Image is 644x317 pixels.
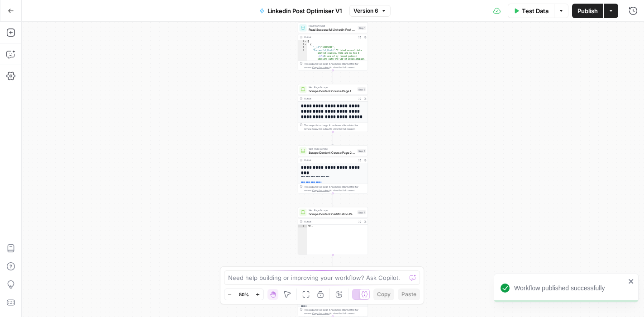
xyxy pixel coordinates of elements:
[298,46,307,49] div: 3
[572,4,603,18] button: Publish
[298,225,307,228] div: 1
[298,49,307,237] div: 4
[373,289,394,300] button: Copy
[401,290,416,298] span: Paste
[577,6,598,15] span: Publish
[312,66,329,69] span: Copy the output
[239,291,249,298] span: 50%
[298,23,368,71] div: Read from GridRead Successful Linkedin Post GridStep 1Output[ { "__id":"12205059", "Successful_Po...
[304,123,366,131] div: This output is too large & has been abbreviated for review. to view the full content.
[298,207,368,255] div: Web Page ScrapeScrape Content Certification Page (If any)Step 7Outputnull
[304,185,366,192] div: This output is too large & has been abbreviated for review. to view the full content.
[267,6,342,15] span: Linkedin Post Optimiser V1
[304,308,366,315] div: This output is too large & has been abbreviated for review. to view the full content.
[514,284,625,293] div: Workflow published successfully
[309,27,356,32] span: Read Successful Linkedin Post Grid
[358,210,366,214] div: Step 7
[332,71,334,84] g: Edge from step_1 to step_5
[309,89,356,93] span: Scrape Content Course Page 1
[332,194,334,207] g: Edge from step_6 to step_7
[312,189,329,192] span: Copy the output
[332,9,334,22] g: Edge from start to step_1
[349,5,391,17] button: Version 6
[312,128,329,130] span: Copy the output
[304,220,356,223] div: Output
[309,85,356,89] span: Web Page Scrape
[309,212,356,216] span: Scrape Content Certification Page (If any)
[304,35,356,39] div: Output
[304,43,307,46] span: Toggle code folding, rows 2 through 5
[628,278,634,285] button: close
[522,6,549,15] span: Test Data
[309,208,356,212] span: Web Page Scrape
[298,43,307,46] div: 2
[353,7,378,15] span: Version 6
[304,97,356,100] div: Output
[254,4,348,18] button: Linkedin Post Optimiser V1
[309,147,356,151] span: Web Page Scrape
[358,87,366,91] div: Step 5
[358,26,366,30] div: Step 1
[309,150,356,155] span: Scrape Content Course Page 2 (If any)
[398,289,420,300] button: Paste
[332,255,334,268] g: Edge from step_7 to step_3
[304,158,356,162] div: Output
[377,290,391,298] span: Copy
[304,62,366,69] div: This output is too large & has been abbreviated for review. to view the full content.
[358,149,366,153] div: Step 6
[332,132,334,145] g: Edge from step_5 to step_6
[309,24,356,28] span: Read from Grid
[312,312,329,315] span: Copy the output
[298,40,307,43] div: 1
[304,40,307,43] span: Toggle code folding, rows 1 through 6
[508,4,554,18] button: Test Data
